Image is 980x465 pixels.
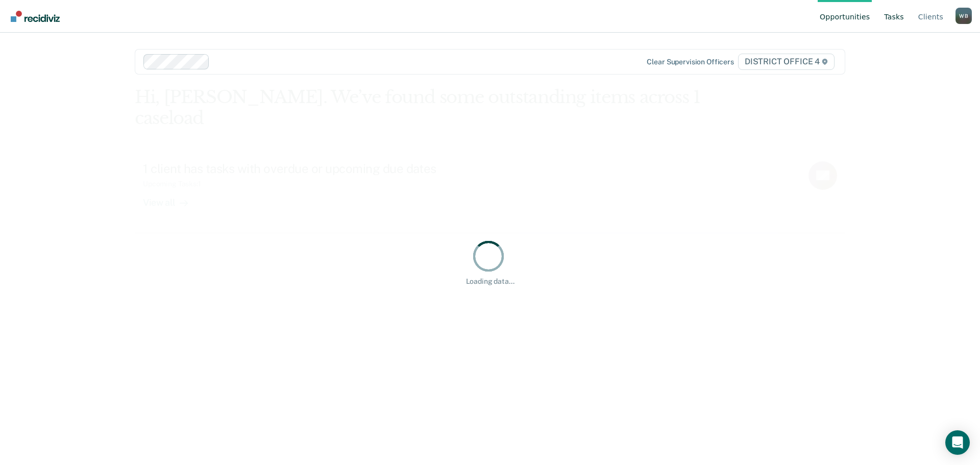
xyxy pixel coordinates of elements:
[11,11,60,22] img: Recidiviz
[955,8,972,24] button: Profile dropdown button
[738,54,835,70] span: DISTRICT OFFICE 4
[647,58,733,66] div: Clear supervision officers
[466,277,514,286] div: Loading data...
[945,430,970,455] div: Open Intercom Messenger
[955,8,972,24] div: W B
